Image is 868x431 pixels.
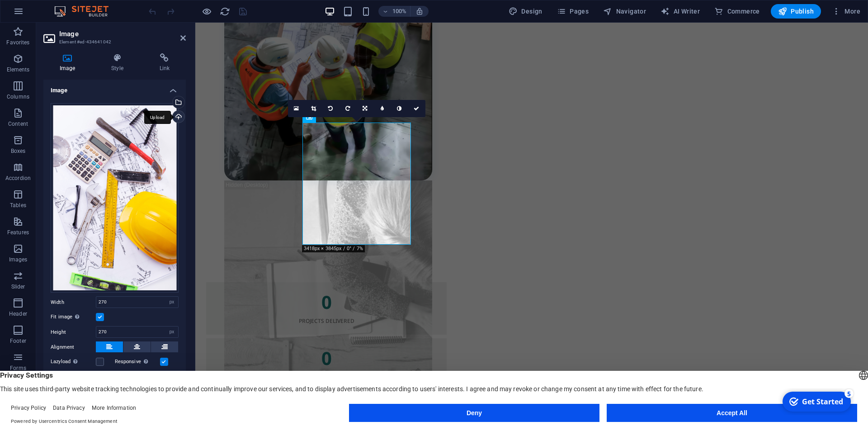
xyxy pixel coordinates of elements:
p: Boxes [11,147,26,155]
p: Favorites [6,39,29,46]
p: Forms [10,365,26,372]
button: Publish [771,4,821,19]
p: Features [7,229,29,236]
h4: Image [43,80,186,96]
p: Slider [11,283,25,290]
span: Publish [778,7,814,16]
div: tools-table.jpg [51,103,179,293]
h4: Link [143,53,186,72]
label: Responsive [115,356,160,367]
p: Header [9,310,27,317]
i: On resize automatically adjust zoom level to fit chosen device. [415,7,424,15]
span: AI Writer [660,7,700,16]
p: Footer [10,337,26,345]
label: Fit image [51,312,96,322]
div: 5 [67,1,76,10]
div: Get Started 5 items remaining, 0% complete [5,4,73,24]
a: Upload [172,110,185,123]
span: Navigator [603,7,646,16]
span: Commerce [714,7,760,16]
img: Editor Logo [52,6,120,17]
button: Click here to leave preview mode and continue editing [201,6,212,17]
p: Content [8,120,28,128]
a: Select files from the file manager, stock photos, or upload file(s) [288,100,305,117]
a: Change orientation [357,100,374,117]
h6: 100% [392,6,406,17]
a: Greyscale [391,100,408,117]
button: reload [219,6,230,17]
button: Design [505,4,546,19]
button: AI Writer [657,4,703,19]
h4: Image [43,53,95,72]
button: Navigator [599,4,650,19]
a: Crop mode [305,100,322,117]
button: Pages [553,4,592,19]
span: Pages [557,7,589,16]
button: Commerce [711,4,764,19]
label: Lazyload [51,356,96,367]
button: 100% [378,6,410,17]
label: Alignment [51,342,96,353]
p: Images [9,256,28,263]
button: More [828,4,864,19]
a: Rotate left 90° [322,100,340,117]
h3: Element #ed-434641042 [59,38,168,46]
a: Rotate right 90° [340,100,357,117]
label: Height [51,330,96,335]
span: Design [509,7,542,16]
i: Reload page [220,6,230,17]
a: Confirm ( Ctrl ⏎ ) [408,100,425,117]
p: Tables [10,202,26,209]
div: Get Started [24,9,66,19]
h4: Style [95,53,143,72]
p: Columns [7,93,29,100]
div: Design (Ctrl+Alt+Y) [505,4,546,19]
a: Blur [374,100,391,117]
h2: Image [59,30,186,38]
label: Width [51,300,96,305]
p: Accordion [5,175,31,182]
span: More [832,7,860,16]
p: Elements [7,66,30,73]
